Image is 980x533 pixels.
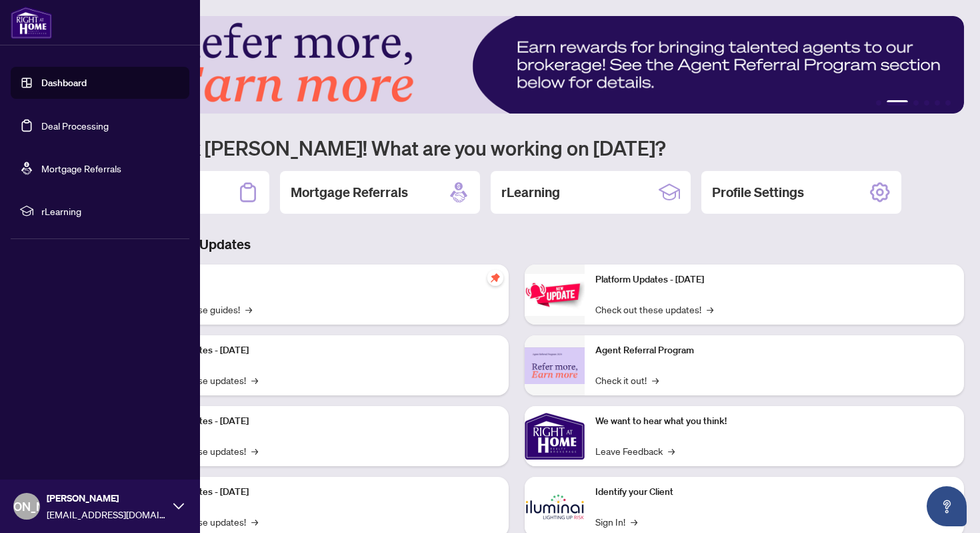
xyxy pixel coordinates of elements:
[47,491,167,506] span: [PERSON_NAME]
[69,16,964,114] img: Slide 1
[525,347,585,384] img: Agent Referral Program
[595,485,953,500] p: Identify your Client
[140,343,498,358] p: Platform Updates - [DATE]
[47,507,167,522] span: [EMAIL_ADDRESS][DOMAIN_NAME]
[595,443,675,458] a: Leave Feedback→
[140,485,498,500] p: Platform Updates - [DATE]
[707,302,713,317] span: →
[595,373,659,387] a: Check it out!→
[41,204,180,218] span: rLearning
[525,406,585,466] img: We want to hear what you think!
[251,373,258,387] span: →
[525,274,585,316] img: Platform Updates - June 23, 2025
[41,162,121,174] a: Mortgage Referrals
[11,7,52,39] img: logo
[140,273,498,287] p: Self-Help
[251,443,258,458] span: →
[251,514,258,529] span: →
[140,414,498,429] p: Platform Updates - [DATE]
[291,183,408,202] h2: Mortgage Referrals
[935,100,940,106] button: 5
[69,235,964,254] h3: Brokerage & Industry Updates
[41,77,87,89] a: Dashboard
[595,414,953,429] p: We want to hear what you think!
[927,486,967,526] button: Open asap
[69,135,964,160] h1: Welcome back [PERSON_NAME]! What are you working on [DATE]?
[41,120,109,132] a: Deal Processing
[595,302,713,317] a: Check out these updates!→
[945,100,951,106] button: 6
[924,100,929,106] button: 4
[595,343,953,358] p: Agent Referral Program
[595,514,637,529] a: Sign In!→
[631,514,637,529] span: →
[595,273,953,287] p: Platform Updates - [DATE]
[652,373,659,387] span: →
[712,183,804,202] h2: Profile Settings
[487,270,503,286] span: pushpin
[887,100,908,106] button: 2
[913,100,919,106] button: 3
[501,183,560,202] h2: rLearning
[245,302,252,317] span: →
[876,100,881,106] button: 1
[668,443,675,458] span: →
